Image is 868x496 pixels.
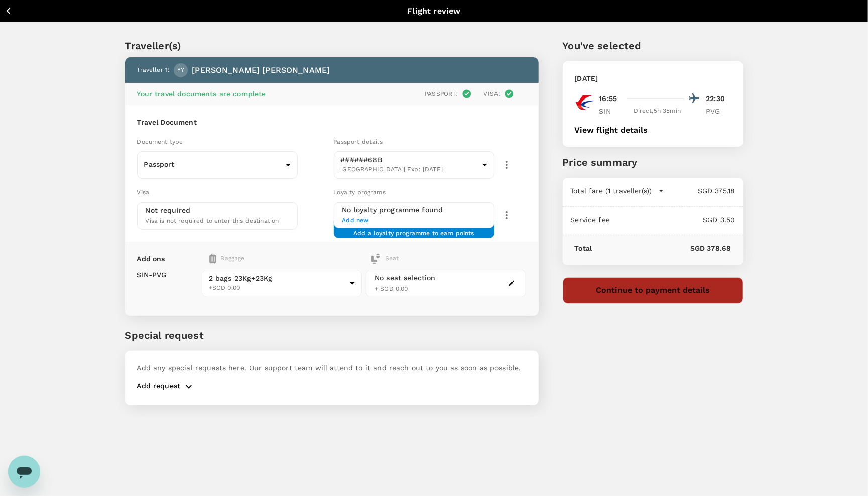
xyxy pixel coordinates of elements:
[177,65,184,75] span: YY
[19,6,92,16] p: Back to flight results
[575,92,595,113] img: MU
[146,217,279,224] span: Visa is not required to enter this destination
[209,283,346,293] span: +SGD 0.00
[425,89,457,98] p: Passport :
[137,152,298,177] div: Passport
[664,186,735,196] p: SGD 375.18
[563,155,743,170] p: Price summary
[125,328,539,343] p: Special request
[575,126,648,135] button: View flight details
[334,138,383,145] span: Passport details
[341,155,478,165] p: ######68B
[571,186,664,196] button: Total fare (1 traveller(s))
[202,269,362,297] div: 2 bags 23Kg+23Kg+SGD 0.00
[375,285,408,292] span: + SGD 0.00
[706,106,731,116] p: PVG
[137,138,183,145] span: Document type
[209,273,346,283] span: 2 bags 23Kg+23Kg
[706,93,731,104] p: 22:30
[571,186,652,196] p: Total fare (1 traveller(s))
[4,5,92,17] button: Back to flight results
[209,254,326,264] div: Baggage
[334,148,494,182] div: ######68B[GEOGRAPHIC_DATA]| Exp: [DATE]
[631,106,684,116] div: Direct , 5h 35min
[592,243,731,253] p: SGD 378.68
[137,270,167,280] p: SIN - PVG
[137,381,181,393] p: Add request
[408,5,461,17] p: Flight review
[8,456,40,488] iframe: Button to launch messaging window
[563,277,743,304] button: Continue to payment details
[610,215,735,225] p: SGD 3.50
[342,205,486,216] h6: No loyalty programme found
[370,254,399,264] div: Seat
[137,254,165,264] p: Add ons
[137,90,266,98] span: Your travel documents are complete
[375,273,436,283] div: No seat selection
[484,89,501,98] p: Visa :
[334,189,386,196] span: Loyalty programs
[209,254,216,264] img: baggage-icon
[370,254,381,264] img: baggage-icon
[192,64,330,76] p: [PERSON_NAME] [PERSON_NAME]
[571,215,610,225] p: Service fee
[599,93,617,104] p: 16:55
[146,205,191,215] p: Not required
[563,38,743,53] p: You've selected
[137,117,527,128] h6: Travel Document
[575,73,598,83] p: [DATE]
[599,106,625,116] p: SIN
[353,229,474,230] span: Add a loyalty programme to earn points
[575,243,592,253] p: Total
[137,363,527,373] p: Add any special requests here. Our support team will attend to it and reach out to you as soon as...
[341,165,478,175] span: [GEOGRAPHIC_DATA] | Exp: [DATE]
[137,189,150,196] span: Visa
[342,216,486,226] span: Add new
[125,38,539,53] p: Traveller(s)
[137,65,170,75] p: Traveller 1 :
[144,159,282,169] p: Passport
